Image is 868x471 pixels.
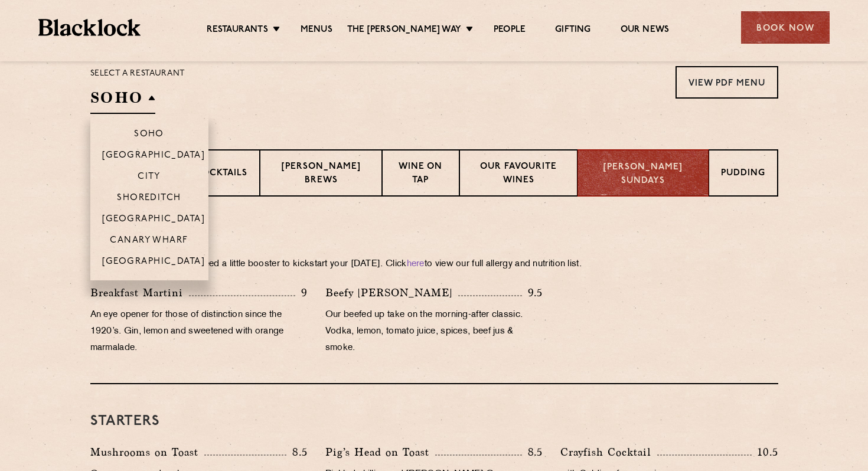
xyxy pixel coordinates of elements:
[90,307,308,356] p: An eye opener for those of distinction since the 1920’s. Gin, lemon and sweetened with orange mar...
[472,161,565,188] p: Our favourite wines
[195,167,247,182] p: Cocktails
[325,284,458,301] p: Beefy [PERSON_NAME]
[138,172,161,184] p: City
[90,444,204,460] p: Mushrooms on Toast
[38,19,141,36] img: BL_Textured_Logo-footer-cropped.svg
[325,307,543,356] p: Our beefed up take on the morning-after classic. Vodka, lemon, tomato juice, spices, beef jus & s...
[494,24,526,37] a: People
[325,444,435,460] p: Pig’s Head on Toast
[347,24,461,37] a: The [PERSON_NAME] Way
[90,226,778,241] h3: Eye openers
[522,285,543,300] p: 9.5
[90,87,155,114] h2: SOHO
[676,66,778,99] a: View PDF Menu
[394,161,447,188] p: Wine on Tap
[295,285,308,300] p: 9
[102,214,205,226] p: [GEOGRAPHIC_DATA]
[207,24,268,37] a: Restaurants
[301,24,332,37] a: Menus
[90,414,778,429] h3: Starters
[560,444,657,460] p: Crayfish Cocktail
[590,161,696,188] p: [PERSON_NAME] Sundays
[102,151,205,162] p: [GEOGRAPHIC_DATA]
[110,235,188,247] p: Canary Wharf
[117,193,181,205] p: Shoreditch
[522,444,543,460] p: 8.5
[272,161,369,188] p: [PERSON_NAME] Brews
[134,129,164,141] p: Soho
[555,24,590,37] a: Gifting
[621,24,670,37] a: Our News
[90,66,185,81] p: Select a restaurant
[407,260,425,269] a: here
[741,11,830,44] div: Book Now
[721,167,765,182] p: Pudding
[90,284,189,301] p: Breakfast Martini
[752,444,778,460] p: 10.5
[90,256,778,273] p: If you had a big [DATE] or need a little booster to kickstart your [DATE]. Click to view our full...
[286,444,308,460] p: 8.5
[102,257,205,269] p: [GEOGRAPHIC_DATA]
